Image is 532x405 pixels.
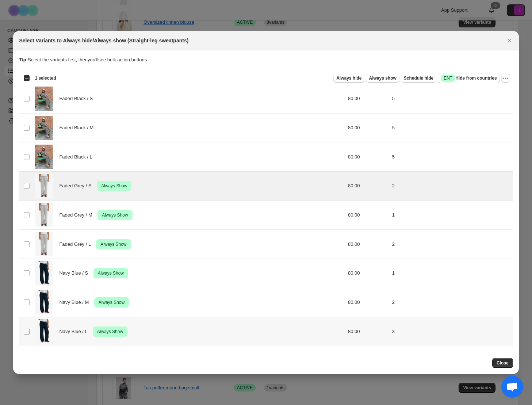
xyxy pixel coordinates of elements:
[35,203,53,228] img: colorful-standard-lichtgrijze-joggingbroek-organic-straight-leg-sweatpants-faded-grey-cs1018-1.jpg
[59,270,92,277] span: Navy Blue / S
[59,95,97,102] span: Faded Black / S
[346,84,390,114] td: 80.00
[59,299,93,306] span: Navy Blue / M
[19,37,188,44] h2: Select Variants to Always hide/Always show (Straight-leg sweatpants)
[35,232,53,256] img: colorful-standard-lichtgrijze-joggingbroek-organic-straight-leg-sweatpants-faded-grey-cs1018-1.jpg
[59,328,91,335] span: Navy Blue / L
[35,87,53,111] img: colorful-standard-antraciet-joggingbroek-organic-straight-leg-sweatpants-faded-black-cs1018-a.jpg
[59,124,97,131] span: Faded Black / M
[346,142,390,172] td: 80.00
[59,182,95,190] span: Faded Grey / S
[390,172,513,201] td: 2
[369,75,396,81] span: Always show
[97,298,126,307] span: Always Show
[35,174,53,198] img: colorful-standard-lichtgrijze-joggingbroek-organic-straight-leg-sweatpants-faded-grey-cs1018-1.jpg
[346,259,390,288] td: 80.00
[35,319,53,344] img: colorful-standard-blauwe-joggingbroek-organic-straight-leg-sweatpants-navy-blue-cs1018-1.jpg
[96,327,125,336] span: Always Show
[35,290,53,315] img: colorful-standard-blauwe-joggingbroek-organic-straight-leg-sweatpants-navy-blue-cs1018-1.jpg
[346,200,390,230] td: 80.00
[390,200,513,230] td: 1
[366,74,399,83] button: Always show
[501,376,523,398] div: Open de chat
[19,57,28,62] strong: Tip:
[401,74,436,83] button: Schedule hide
[346,113,390,142] td: 80.00
[444,75,452,81] span: ENT
[59,211,96,219] span: Faded Grey / M
[333,74,364,83] button: Always hide
[100,211,129,219] span: Always Show
[19,56,513,64] p: Select the variants first, then you'll see bulk action buttons
[497,360,509,366] span: Close
[492,358,513,368] button: Close
[501,74,510,83] button: More actions
[346,172,390,201] td: 80.00
[390,113,513,142] td: 5
[35,145,53,169] img: colorful-standard-antraciet-joggingbroek-organic-straight-leg-sweatpants-faded-black-cs1018-a.jpg
[336,75,361,81] span: Always hide
[100,182,129,190] span: Always Show
[438,73,500,83] button: SuccessENTHide from countries
[346,317,390,346] td: 80.00
[390,259,513,288] td: 1
[441,74,497,82] span: Hide from countries
[390,317,513,346] td: 3
[390,142,513,172] td: 5
[59,153,96,161] span: Faded Black / L
[35,75,56,81] span: 1 selected
[346,288,390,317] td: 80.00
[346,230,390,259] td: 80.00
[504,35,514,46] button: Close
[390,288,513,317] td: 2
[96,269,125,278] span: Always Show
[59,241,95,248] span: Faded Grey / L
[99,240,128,249] span: Always Show
[35,261,53,286] img: colorful-standard-blauwe-joggingbroek-organic-straight-leg-sweatpants-navy-blue-cs1018-1.jpg
[390,84,513,114] td: 5
[404,75,433,81] span: Schedule hide
[35,116,53,140] img: colorful-standard-antraciet-joggingbroek-organic-straight-leg-sweatpants-faded-black-cs1018-a.jpg
[390,230,513,259] td: 2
